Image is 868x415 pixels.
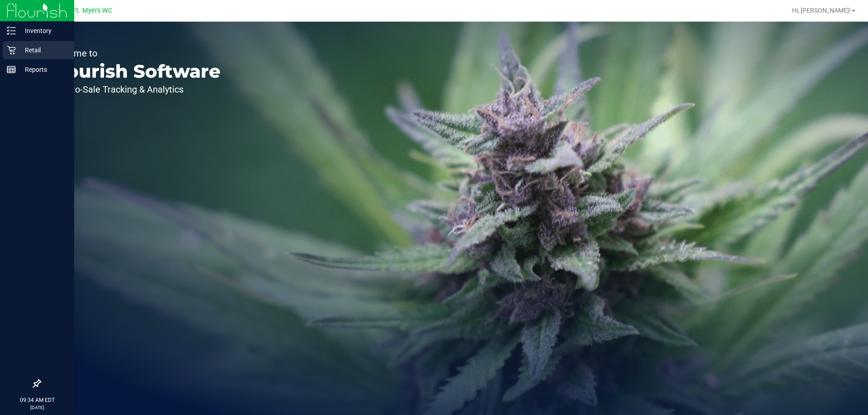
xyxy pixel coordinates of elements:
inline-svg: Retail [7,46,16,55]
p: Reports [16,64,70,75]
p: Retail [16,45,70,56]
p: Welcome to [49,49,221,58]
p: Flourish Software [49,62,221,80]
span: Hi, [PERSON_NAME]! [792,7,851,14]
p: Seed-to-Sale Tracking & Analytics [49,85,221,94]
p: Inventory [16,25,70,36]
inline-svg: Inventory [7,26,16,35]
p: [DATE] [4,404,70,411]
inline-svg: Reports [7,65,16,74]
p: 09:34 AM EDT [4,396,70,404]
span: Ft. Myers WC [73,7,112,14]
